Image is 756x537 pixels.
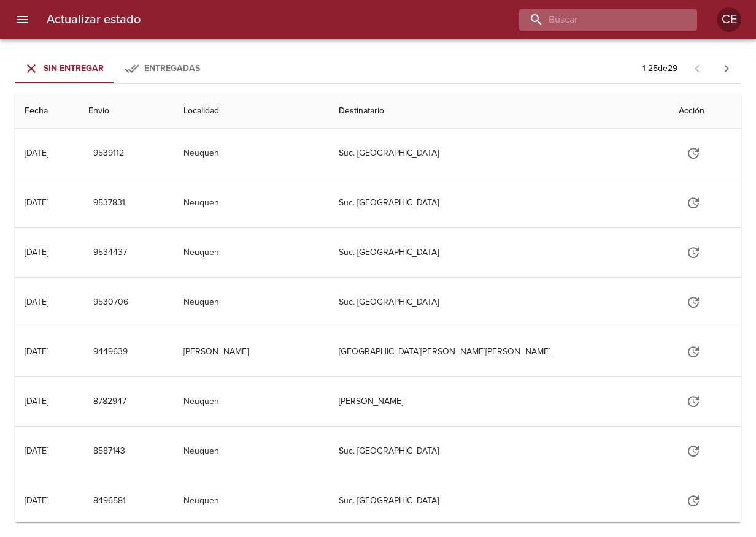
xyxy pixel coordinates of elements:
[93,394,126,409] span: 8782947
[88,440,130,463] button: 8587143
[329,427,669,476] td: Suc. [GEOGRAPHIC_DATA]
[679,197,708,207] span: Actualizar estado y agregar documentación
[25,247,48,257] div: [DATE]
[25,446,48,456] div: [DATE]
[712,54,741,83] span: Pagina siguiente
[329,476,669,525] td: Suc. [GEOGRAPHIC_DATA]
[174,377,329,426] td: Neuquen
[682,62,712,74] span: Pagina anterior
[88,242,132,264] button: 9534437
[25,346,48,357] div: [DATE]
[25,148,48,158] div: [DATE]
[329,278,669,327] td: Suc. [GEOGRAPHIC_DATA]
[329,129,669,178] td: Suc. [GEOGRAPHIC_DATA]
[25,495,48,506] div: [DATE]
[329,178,669,227] td: Suc. [GEOGRAPHIC_DATA]
[679,395,708,406] span: Actualizar estado y agregar documentación
[15,94,79,129] th: Fecha
[717,7,741,32] div: Abrir información de usuario
[93,493,126,509] span: 8496581
[174,476,329,525] td: Neuquen
[88,390,131,413] button: 8782947
[174,129,329,178] td: Neuquen
[25,197,48,208] div: [DATE]
[329,94,669,129] th: Destinatario
[25,297,48,307] div: [DATE]
[7,5,37,34] button: menu
[44,63,104,74] span: Sin Entregar
[642,63,677,75] p: 1 - 25 de 29
[93,196,125,211] span: 9537831
[79,94,173,129] th: Envio
[47,10,141,29] h6: Actualizar estado
[88,490,131,512] button: 8496581
[174,427,329,476] td: Neuquen
[93,245,127,261] span: 9534437
[25,396,48,406] div: [DATE]
[88,291,133,314] button: 9530706
[329,327,669,376] td: [GEOGRAPHIC_DATA][PERSON_NAME][PERSON_NAME]
[519,9,676,31] input: buscar
[679,296,708,307] span: Actualizar estado y agregar documentación
[679,445,708,455] span: Actualizar estado y agregar documentación
[174,94,329,129] th: Localidad
[88,341,133,364] button: 9449639
[679,346,708,356] span: Actualizar estado y agregar documentación
[93,295,128,310] span: 9530706
[679,147,708,158] span: Actualizar estado y agregar documentación
[679,246,708,257] span: Actualizar estado y agregar documentación
[174,228,329,277] td: Neuquen
[679,495,708,505] span: Actualizar estado y agregar documentación
[174,278,329,327] td: Neuquen
[669,94,741,129] th: Acción
[88,142,129,165] button: 9539112
[717,7,741,32] div: CE
[93,345,128,360] span: 9449639
[88,192,130,215] button: 9537831
[329,228,669,277] td: Suc. [GEOGRAPHIC_DATA]
[93,444,125,459] span: 8587143
[93,146,124,161] span: 9539112
[144,63,200,74] span: Entregadas
[15,54,211,83] div: Tabs Envios
[329,377,669,426] td: [PERSON_NAME]
[174,327,329,376] td: [PERSON_NAME]
[174,178,329,227] td: Neuquen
